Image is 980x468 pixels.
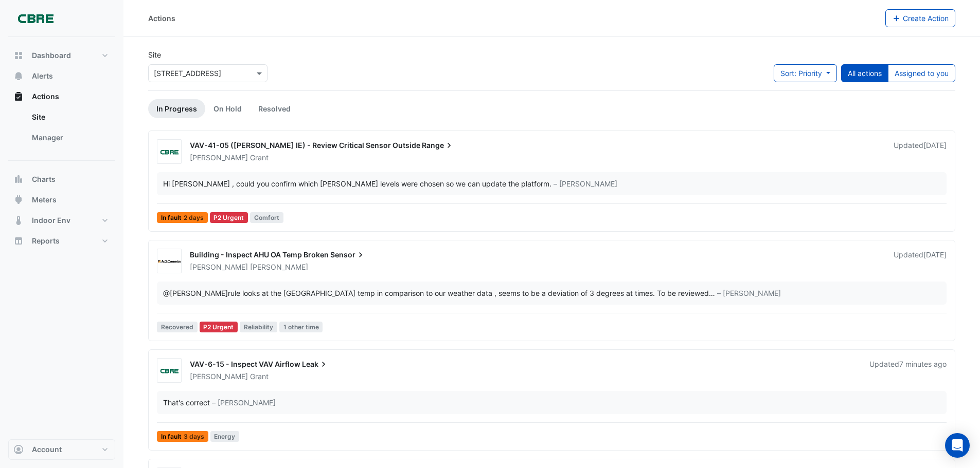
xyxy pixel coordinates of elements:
button: Reports [8,231,115,251]
span: [PERSON_NAME] [190,153,248,162]
span: [PERSON_NAME] [250,262,308,272]
div: Updated [894,250,947,272]
span: Sensor [330,250,366,260]
div: That's correct [163,397,210,408]
div: Actions [148,13,175,24]
div: Hi [PERSON_NAME] , could you confirm which [PERSON_NAME] levels were chosen so we can update the ... [163,178,551,189]
button: All actions [841,64,888,82]
span: Indoor Env [32,215,70,226]
div: Updated [869,359,947,382]
span: Meters [32,195,57,205]
button: Create Action [885,9,956,27]
div: P2 Urgent [200,322,238,332]
span: VAV-41-05 ([PERSON_NAME] IE) - Review Critical Sensor Outside [190,141,420,149]
img: CBRE Charter Hall [157,366,181,376]
span: 2 days [184,215,204,221]
img: Company Logo [12,8,59,29]
button: Account [8,439,115,460]
span: [PERSON_NAME] [190,372,248,381]
span: Comfort [250,212,283,223]
span: Reliability [240,322,277,332]
span: Charts [32,174,56,184]
span: Create Action [903,14,949,23]
app-icon: Actions [13,91,24,102]
a: Site [24,107,115,127]
a: In Progress [148,99,205,118]
span: Reports [32,236,60,246]
app-icon: Indoor Env [13,215,24,226]
button: Charts [8,169,115,190]
span: Leak [302,359,329,369]
span: In fault [157,212,208,223]
a: On Hold [205,99,250,118]
span: Grant [250,371,269,382]
span: Actions [32,91,59,102]
button: Actions [8,86,115,107]
app-icon: Meters [13,195,24,205]
button: Assigned to you [888,64,955,82]
button: Dashboard [8,45,115,66]
app-icon: Reports [13,236,24,246]
app-icon: Alerts [13,71,24,81]
span: Recovered [157,322,198,332]
span: bsadler@agcoombs.com.au [AG Coombs] [163,289,228,297]
a: Resolved [250,99,299,118]
span: Wed 10-Sep-2025 09:58 AEST [923,141,947,149]
app-icon: Dashboard [13,50,24,61]
div: Actions [8,107,115,152]
span: Grant [250,153,269,163]
img: AG Coombs [157,256,181,267]
span: Alerts [32,71,53,81]
span: 3 days [184,434,204,440]
span: Energy [210,431,240,442]
button: Alerts [8,66,115,86]
div: … [163,288,940,298]
span: Range [422,140,454,151]
span: Building - Inspect AHU OA Temp Broken [190,250,329,259]
button: Sort: Priority [774,64,837,82]
span: Account [32,444,62,455]
span: [PERSON_NAME] [190,263,248,271]
span: – [PERSON_NAME] [717,288,781,298]
span: 1 other time [279,322,323,332]
span: – [PERSON_NAME] [212,397,276,408]
span: – [PERSON_NAME] [554,178,617,189]
button: Indoor Env [8,210,115,231]
button: Meters [8,190,115,210]
img: CBRE Charter Hall [157,147,181,157]
span: Thu 11-Sep-2025 16:47 AEST [899,360,947,368]
div: Updated [894,140,947,163]
app-icon: Charts [13,174,24,184]
a: Manager [24,127,115,148]
div: rule looks at the [GEOGRAPHIC_DATA] temp in comparison to our weather data , seems to be a deviat... [163,288,709,298]
div: P2 Urgent [210,212,248,223]
span: Sort: Priority [780,69,822,78]
span: In fault [157,431,208,442]
label: Site [148,49,161,60]
span: VAV-6-15 - Inspect VAV Airflow [190,360,300,368]
span: Mon 07-Jul-2025 14:50 AEST [923,250,947,259]
div: Open Intercom Messenger [945,433,970,458]
span: Dashboard [32,50,71,61]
